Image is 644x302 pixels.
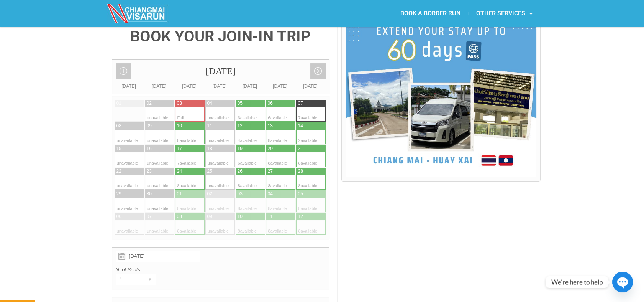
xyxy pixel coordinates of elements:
nav: Menu [322,5,540,22]
div: 14 [298,123,303,129]
div: 03 [177,100,182,107]
div: 30 [147,191,152,197]
div: 12 [298,213,303,220]
div: 16 [147,145,152,152]
div: 29 [116,191,121,197]
div: 01 [177,191,182,197]
div: 20 [268,145,273,152]
div: ▾ [145,274,156,285]
div: 18 [207,145,212,152]
div: 17 [177,145,182,152]
div: 11 [268,213,273,220]
div: 06 [268,100,273,107]
div: [DATE] [112,60,329,83]
div: [DATE] [235,83,265,90]
h4: BOOK YOUR JOIN-IN TRIP [112,29,330,44]
div: 04 [207,100,212,107]
div: 27 [268,168,273,175]
div: 13 [268,123,273,129]
div: 08 [116,123,121,129]
div: [DATE] [114,83,144,90]
div: 01 [116,100,121,107]
div: 12 [238,123,243,129]
div: 23 [147,168,152,175]
div: 15 [116,145,121,152]
div: 10 [238,213,243,220]
div: 08 [177,213,182,220]
div: 25 [207,168,212,175]
div: 11 [207,123,212,129]
div: 24 [177,168,182,175]
div: [DATE] [174,83,205,90]
div: 05 [298,191,303,197]
div: 04 [268,191,273,197]
div: 09 [207,213,212,220]
a: OTHER SERVICES [468,5,540,22]
div: 26 [238,168,243,175]
div: 10 [177,123,182,129]
div: [DATE] [295,83,326,90]
div: [DATE] [205,83,235,90]
div: 05 [238,100,243,107]
div: 03 [238,191,243,197]
div: [DATE] [144,83,174,90]
div: 1 [116,274,141,285]
div: 07 [147,213,152,220]
div: 06 [116,213,121,220]
div: 22 [116,168,121,175]
label: N. of Seats [116,266,326,274]
div: 07 [298,100,303,107]
div: 02 [207,191,212,197]
div: 28 [298,168,303,175]
div: 09 [147,123,152,129]
a: BOOK A BORDER RUN [392,5,468,22]
div: 19 [238,145,243,152]
div: 21 [298,145,303,152]
div: [DATE] [265,83,295,90]
div: 02 [147,100,152,107]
